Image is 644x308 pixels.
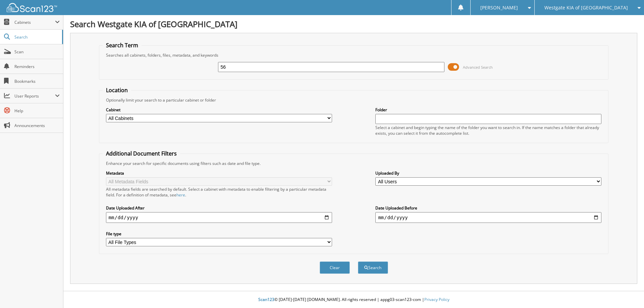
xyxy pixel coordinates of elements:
[103,52,605,58] div: Searches all cabinets, folders, files, metadata, and keywords
[106,231,332,237] label: File type
[7,3,57,12] img: scan123-logo-white.svg
[14,64,60,69] span: Reminders
[463,65,493,70] span: Advanced Search
[375,107,601,113] label: Folder
[106,186,332,198] div: All metadata fields are searched by default. Select a cabinet with metadata to enable filtering b...
[14,123,60,128] span: Announcements
[375,212,601,223] input: end
[106,212,332,223] input: start
[375,205,601,211] label: Date Uploaded Before
[106,205,332,211] label: Date Uploaded After
[103,150,180,157] legend: Additional Document Filters
[63,292,644,308] div: © [DATE]-[DATE] [DOMAIN_NAME]. All rights reserved | appg03-scan123-com |
[14,34,59,40] span: Search
[375,125,601,136] div: Select a cabinet and begin typing the name of the folder you want to search in. If the name match...
[544,6,628,10] span: Westgate KIA of [GEOGRAPHIC_DATA]
[375,170,601,176] label: Uploaded By
[103,42,142,49] legend: Search Term
[320,261,350,274] button: Clear
[14,78,60,84] span: Bookmarks
[610,276,644,308] iframe: Chat Widget
[14,49,60,55] span: Scan
[103,161,605,166] div: Enhance your search for specific documents using filters such as date and file type.
[358,261,388,274] button: Search
[424,297,449,302] a: Privacy Policy
[14,19,55,25] span: Cabinets
[106,107,332,113] label: Cabinet
[14,108,60,114] span: Help
[480,6,518,10] span: [PERSON_NAME]
[176,192,185,198] a: here
[103,97,605,103] div: Optionally limit your search to a particular cabinet or folder
[70,18,637,29] h1: Search Westgate KIA of [GEOGRAPHIC_DATA]
[106,170,332,176] label: Metadata
[258,297,274,302] span: Scan123
[103,86,131,94] legend: Location
[14,93,55,99] span: User Reports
